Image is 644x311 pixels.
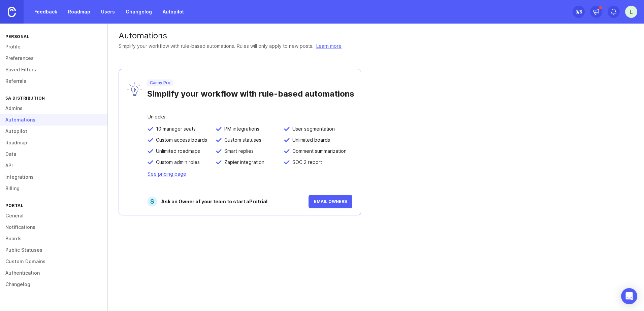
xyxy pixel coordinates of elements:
[147,86,369,99] div: Simplify your workflow with rule-based automations
[309,195,352,208] a: Email owners
[153,148,200,154] span: Unlimited roadmaps
[97,6,119,18] a: Users
[150,80,170,85] p: Canny Pro
[222,159,264,165] span: Zapier integration
[290,159,322,165] span: SOC 2 report
[222,148,254,154] span: Smart replies
[122,6,156,18] a: Changelog
[159,6,188,18] a: Autopilot
[148,114,352,126] div: Unlocks:
[153,126,196,132] span: 10 manager seats
[64,6,94,18] a: Roadmap
[30,6,61,18] a: Feedback
[222,126,259,132] span: PM integrations
[153,137,207,143] span: Custom access boards
[576,7,582,16] div: 3 /5
[147,196,158,207] div: S
[161,199,309,204] div: Ask an Owner of your team to start a Pro trial
[8,7,16,17] img: Canny Home
[573,6,585,18] button: 3/5
[222,137,261,143] span: Custom statuses
[148,171,186,177] a: See pricing page
[119,42,314,50] p: Simplify your workflow with rule-based automations. Rules will only apply to new posts.
[314,200,347,204] span: Email owners
[119,32,633,40] div: Automations
[153,159,200,165] span: Custom admin roles
[290,137,330,143] span: Unlimited boards
[290,148,347,154] span: Comment summarization
[625,6,637,18] button: L
[127,82,142,96] img: lyW0TRAiArAAAAAASUVORK5CYII=
[621,288,637,304] div: Open Intercom Messenger
[316,42,342,50] a: Learn more
[290,126,335,132] span: User segmentation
